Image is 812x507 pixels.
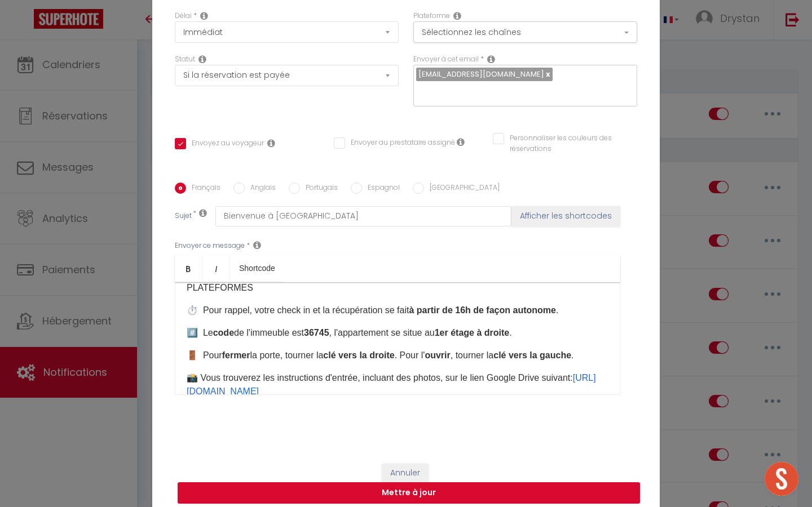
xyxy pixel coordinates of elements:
[323,350,394,360] strong: clé vers la droite
[511,206,620,226] button: Afficher les shortcodes
[304,328,329,337] strong: 36745
[362,183,400,195] label: Espagnol
[175,54,195,65] label: Statut
[202,255,230,282] a: Italic
[178,482,640,504] button: Mettre à jour
[230,255,284,282] a: Shortcode
[424,183,500,195] label: [GEOGRAPHIC_DATA]
[187,326,608,340] p: #️⃣ ​Le de l'immeuble est , l'appartement se situe au .
[453,11,461,20] i: Action Channel
[198,55,206,64] i: Booking status
[413,11,450,21] label: Plateforme
[199,208,207,217] i: Subject
[267,139,275,148] i: Envoyer au voyageur
[175,255,202,282] a: Bold
[245,183,276,195] label: Anglais
[222,350,250,360] strong: fermer
[487,55,495,64] i: Recipient
[213,328,234,337] strong: code
[175,241,245,251] label: Envoyer ce message
[186,183,220,195] label: Français
[200,11,208,20] i: Action Time
[457,137,465,146] i: Envoyer au prestataire si il est assigné
[409,305,556,315] strong: à partir de 16h de façon autonome
[425,350,450,360] strong: ouvrir
[413,54,479,65] label: Envoyer à cet email
[382,464,429,483] button: Annuler
[253,241,261,250] i: Message
[435,328,510,337] strong: 1er étage à droite
[187,304,608,317] p: ⏱️ ​Pour rappel, votre check in et la récupération se fait .
[187,371,608,398] p: 📸 Vous trouverez les instructions d'entrée, incluant des photos, sur le lien Google Drive suivant...
[187,349,608,362] p: 🚪 ​ Pour la porte, tourner la . Pour l' , tourner la .
[175,211,192,223] label: Sujet
[765,462,798,496] div: Ouvrir le chat
[175,11,192,21] label: Délai
[418,69,544,79] span: [EMAIL_ADDRESS][DOMAIN_NAME]
[413,21,637,43] button: Sélectionnez les chaînes
[300,183,338,195] label: Portugais
[493,350,571,360] strong: clé vers la gauche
